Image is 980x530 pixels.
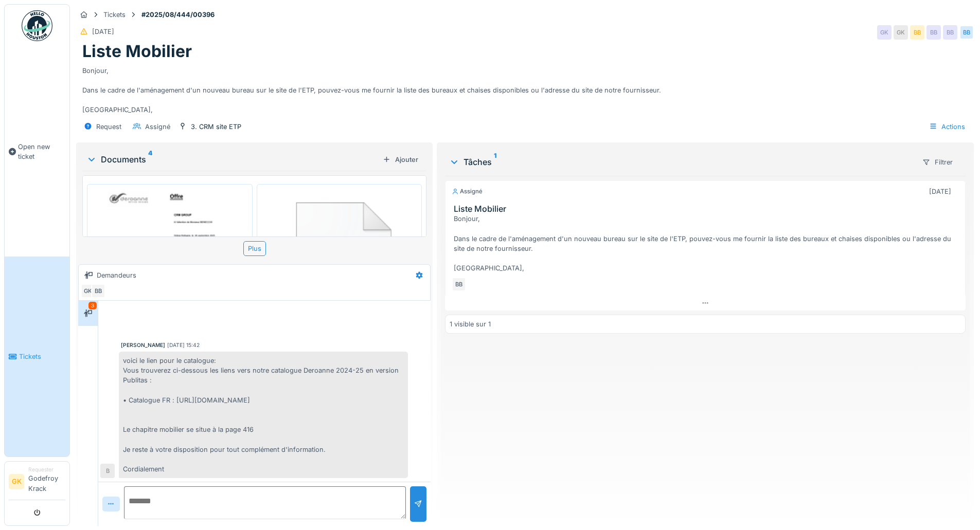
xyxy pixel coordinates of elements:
a: Open new ticket [5,47,69,257]
div: BB [452,277,466,291]
div: GK [877,25,892,40]
div: [PERSON_NAME] [121,341,165,349]
div: Ajouter [379,153,422,167]
div: Request [96,122,121,132]
div: Bonjour, Dans le cadre de l'aménagement d'un nouveau bureau sur le site de l'ETP, pouvez-vous me ... [82,62,968,115]
div: [DATE] [92,27,114,36]
div: Tâches [449,156,914,168]
sup: 4 [148,153,152,166]
sup: 1 [494,156,496,168]
div: 1 visible sur 1 [450,319,491,329]
div: GK [894,25,908,40]
img: 84750757-fdcc6f00-afbb-11ea-908a-1074b026b06b.png [259,187,420,340]
div: [DATE] [929,187,951,196]
div: [DATE] 15:42 [167,341,200,349]
span: Open new ticket [18,142,65,161]
h1: Liste Mobilier [82,42,192,61]
div: Documents [86,153,379,166]
div: Actions [924,119,970,134]
div: BB [91,284,105,298]
div: GK [81,284,95,298]
li: Godefroy Krack [28,466,65,498]
div: Demandeurs [97,270,136,280]
a: Tickets [5,257,69,456]
div: Tickets [103,10,126,20]
div: BB [959,25,974,40]
div: Assigné [145,122,170,132]
div: Filtrer [918,155,957,170]
strong: #2025/08/444/00396 [137,10,219,20]
div: B [100,464,115,478]
div: Assigné [452,187,483,196]
div: 3. CRM site ETP [191,122,241,132]
div: Bonjour, Dans le cadre de l'aménagement d'un nouveau bureau sur le site de l'ETP, pouvez-vous me ... [454,214,961,273]
div: Plus [243,241,266,256]
span: Tickets [19,352,65,361]
li: GK [9,474,24,489]
h3: Liste Mobilier [454,204,961,214]
div: voici le lien pour le catalogue: Vous trouverez ci-dessous les liens vers notre catalogue Deroann... [119,352,408,478]
div: BB [910,25,924,40]
div: Requester [28,466,65,473]
div: BB [926,25,941,40]
img: Badge_color-CXgf-gQk.svg [22,10,52,41]
div: 3 [88,302,97,309]
img: 3eyl0fssnjioqamitj9eqshk1f4h [90,187,250,413]
div: BB [943,25,957,40]
a: GK RequesterGodefroy Krack [9,466,65,500]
